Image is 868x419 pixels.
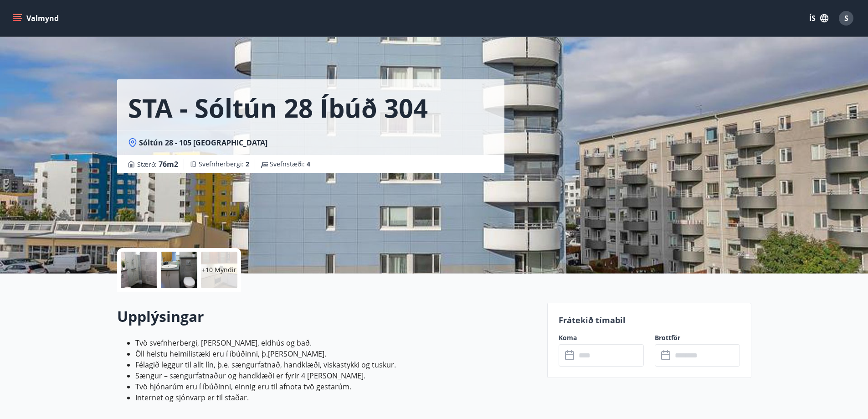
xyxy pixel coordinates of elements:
button: menu [11,10,62,26]
span: 4 [307,160,310,168]
span: Sóltún 28 - 105 [GEOGRAPHIC_DATA] [139,138,267,148]
li: Sængur – sængurfatnaður og handklæði er fyrir 4 [PERSON_NAME]. [135,370,536,381]
button: S [835,7,857,29]
button: ÍS [804,10,833,26]
span: 76 m2 [159,159,178,169]
li: Tvö svefnherbergi, [PERSON_NAME], eldhús og bað. [135,337,536,348]
h2: Upplýsingar [117,306,536,326]
li: Félagið leggur til allt lín, þ.e. sængurfatnað, handklæði, viskastykki og tuskur. [135,359,536,370]
li: Tvö hjónarúm eru í íbúðinni, einnig eru til afnota tvö gestarúm. [135,381,536,392]
label: Brottför [655,333,740,342]
span: Svefnstæði : [270,160,310,169]
span: 2 [246,160,249,168]
li: Öll helstu heimilistæki eru í íbúðinni, þ.[PERSON_NAME]. [135,348,536,359]
label: Koma [559,333,644,342]
li: Internet og sjónvarp er til staðar. [135,392,536,403]
span: Svefnherbergi : [199,160,249,169]
span: Stærð : [137,159,178,170]
p: Frátekið tímabil [559,314,740,326]
h1: STA - Sóltún 28 Íbúð 304 [128,90,428,125]
p: +10 Myndir [202,265,236,274]
span: S [844,13,848,23]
